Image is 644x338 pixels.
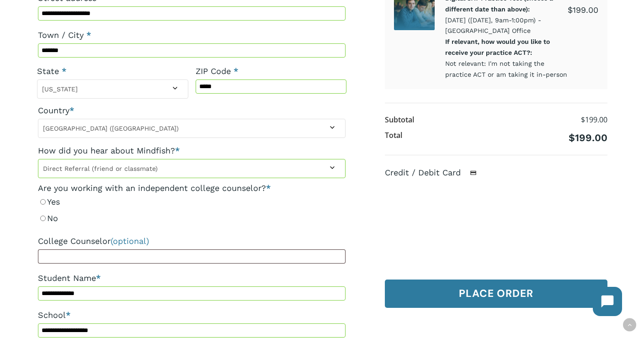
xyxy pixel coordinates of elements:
bdi: 199.00 [569,132,607,143]
bdi: 199.00 [581,115,607,125]
input: No [40,216,46,221]
input: Yes [40,199,46,205]
label: Credit / Debit Card [385,168,486,177]
label: School [38,307,346,323]
span: (optional) [111,236,149,246]
span: Country [38,119,346,138]
legend: Are you working with an independent college counselor? [38,183,271,194]
span: $ [581,115,585,125]
dt: If relevant, how would you like to receive your practice ACT?: [445,37,566,58]
label: Town / City [38,27,346,43]
label: Yes [38,194,346,210]
iframe: Secure payment input frame [391,187,597,264]
abbr: required [86,30,91,40]
span: Direct Referral (friend or classmate) [38,159,346,178]
label: ZIP Code [196,63,347,79]
th: Total [385,128,402,146]
abbr: required [62,66,66,76]
span: State [37,79,188,99]
span: United States (US) [38,121,345,135]
label: Student Name [38,270,346,286]
bdi: 199.00 [568,5,598,15]
abbr: required [234,66,238,76]
img: Credit / Debit Card [465,168,482,179]
label: Country [38,102,346,119]
span: Colorado [37,82,188,96]
label: College Counselor [38,233,346,249]
label: No [38,210,346,227]
label: How did you hear about Mindfish? [38,143,346,159]
span: Direct Referral (friend or classmate) [38,162,345,175]
p: Not relevant: I'm not taking the practice ACT or am taking it in-person [445,37,568,80]
th: Subtotal [385,112,414,128]
button: Place order [385,280,607,308]
label: State [37,63,188,79]
iframe: Chatbot [584,278,631,325]
span: $ [569,132,575,143]
abbr: required [266,183,271,193]
span: $ [568,5,573,15]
